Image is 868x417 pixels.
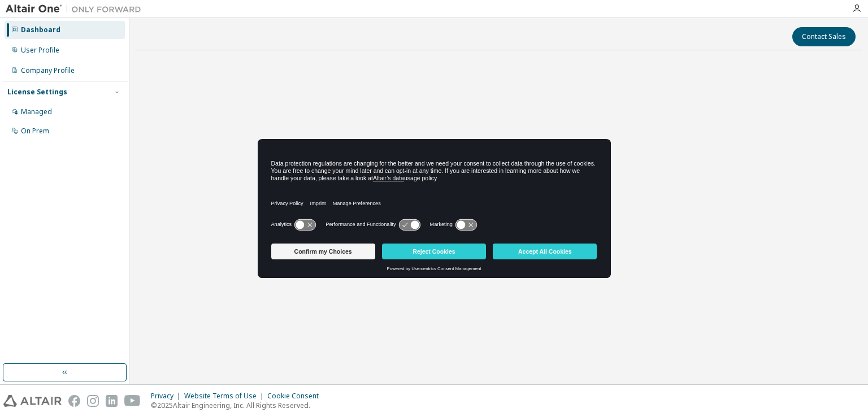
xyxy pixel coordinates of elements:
[68,395,80,407] img: facebook.svg
[151,392,184,401] div: Privacy
[106,395,118,407] img: linkedin.svg
[87,395,99,407] img: instagram.svg
[184,392,267,401] div: Website Terms of Use
[21,127,49,136] div: On Prem
[21,107,52,116] div: Managed
[151,401,325,410] p: © 2025 Altair Engineering, Inc. All Rights Reserved.
[21,66,75,75] div: Company Profile
[267,392,325,401] div: Cookie Consent
[792,27,856,46] button: Contact Sales
[21,46,59,55] div: User Profile
[21,25,60,34] div: Dashboard
[124,395,141,407] img: youtube.svg
[6,3,147,15] img: Altair One
[3,395,62,407] img: altair_logo.svg
[7,88,67,97] div: License Settings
